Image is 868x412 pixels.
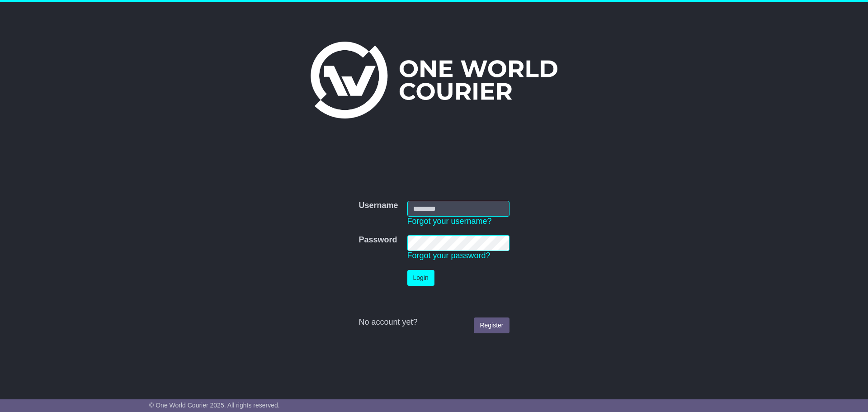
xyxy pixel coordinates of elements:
label: Username [359,201,398,211]
a: Register [474,317,509,333]
img: One World [311,42,557,118]
a: Forgot your password? [407,251,491,260]
label: Password [359,235,397,245]
div: No account yet? [359,317,509,327]
span: © One World Courier 2025. All rights reserved. [149,402,280,409]
button: Login [407,270,434,286]
a: Forgot your username? [407,217,492,226]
